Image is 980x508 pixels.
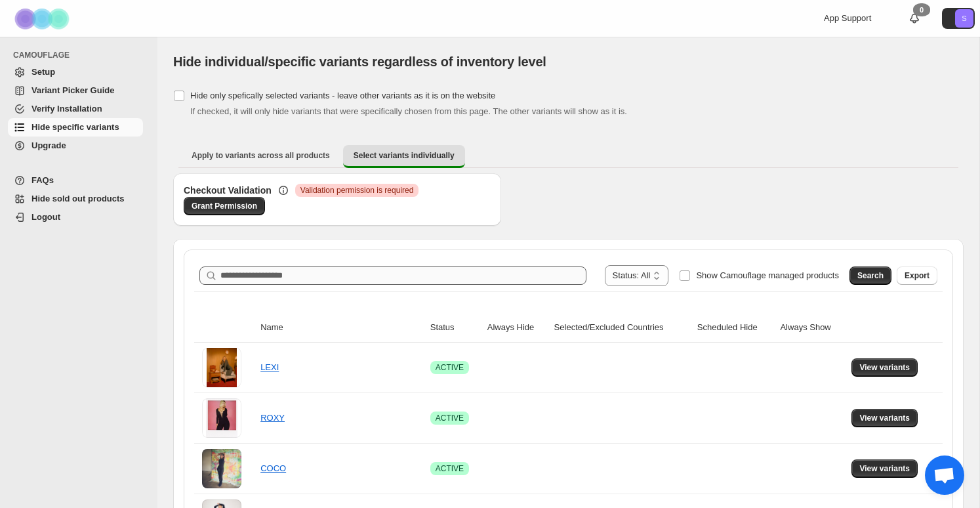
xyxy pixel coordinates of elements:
[184,197,265,215] a: Grant Permission
[550,313,693,343] th: Selected/Excluded Countries
[190,106,627,116] span: If checked, it will only hide variants that were specifically chosen from this page. The other va...
[181,145,340,166] button: Apply to variants across all products
[256,313,426,343] th: Name
[260,463,286,473] a: COCO
[31,140,66,150] span: Upgrade
[859,362,910,373] span: View variants
[8,100,143,118] a: Verify Installation
[184,184,272,197] h3: Checkout Validation
[824,13,871,23] span: App Support
[925,455,964,495] div: Open chat
[8,118,143,137] a: Hide specific variants
[962,14,966,22] text: S
[426,313,483,343] th: Status
[31,212,60,222] span: Logout
[190,91,495,100] span: Hide only spefically selected variants - leave other variants as it is on the website
[857,270,884,281] span: Search
[31,67,55,77] span: Setup
[696,270,839,280] span: Show Camouflage managed products
[343,145,465,168] button: Select variants individually
[436,413,464,423] span: ACTIVE
[776,313,847,343] th: Always Show
[8,63,143,81] a: Setup
[173,54,546,69] span: Hide individual/specific variants regardless of inventory level
[483,313,550,343] th: Always Hide
[851,459,918,478] button: View variants
[10,1,76,37] img: Camouflage
[31,122,119,132] span: Hide specific variants
[693,313,777,343] th: Scheduled Hide
[8,171,143,190] a: FAQs
[908,12,921,25] a: 0
[942,8,975,29] button: Avatar with initials S
[8,81,143,100] a: Variant Picker Guide
[859,463,910,474] span: View variants
[8,137,143,155] a: Upgrade
[31,85,114,95] span: Variant Picker Guide
[955,9,973,28] span: Avatar with initials S
[31,175,54,185] span: FAQs
[859,413,910,423] span: View variants
[300,185,414,196] span: Validation permission is required
[354,150,455,161] span: Select variants individually
[8,190,143,208] a: Hide sold out products
[260,413,285,423] a: ROXY
[897,266,937,285] button: Export
[31,104,102,114] span: Verify Installation
[260,362,279,372] a: LEXI
[851,409,918,427] button: View variants
[913,3,930,16] div: 0
[202,449,241,488] img: COCO
[192,150,330,161] span: Apply to variants across all products
[13,50,148,60] span: CAMOUFLAGE
[192,201,257,211] span: Grant Permission
[436,463,464,474] span: ACTIVE
[8,208,143,226] a: Logout
[31,194,125,203] span: Hide sold out products
[849,266,891,285] button: Search
[905,270,929,281] span: Export
[851,358,918,377] button: View variants
[436,362,464,373] span: ACTIVE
